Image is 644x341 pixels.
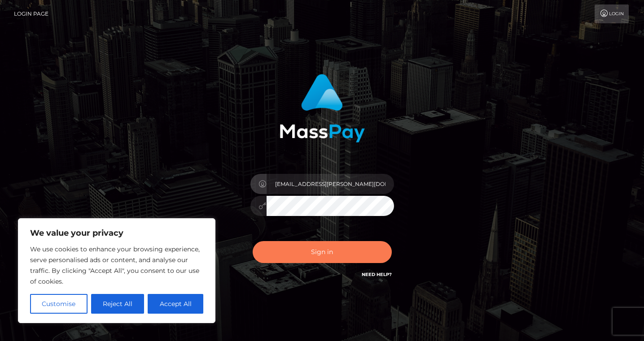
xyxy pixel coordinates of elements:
[30,228,203,238] p: We value your privacy
[18,218,215,323] div: We value your privacy
[91,294,145,314] button: Reject All
[30,294,88,314] button: Customise
[362,272,392,277] a: Need Help?
[280,74,365,142] img: MassPay Login
[14,4,48,23] a: Login Page
[267,174,394,194] input: Username...
[30,244,203,287] p: We use cookies to enhance your browsing experience, serve personalised ads or content, and analys...
[595,4,629,23] a: Login
[253,241,392,263] button: Sign in
[148,294,203,314] button: Accept All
